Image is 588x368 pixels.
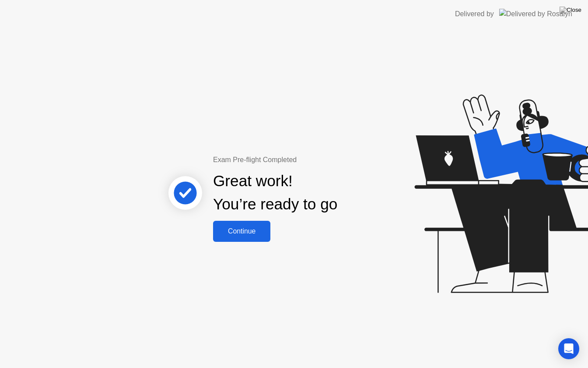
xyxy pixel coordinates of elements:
[213,155,394,165] div: Exam Pre-flight Completed
[213,170,337,216] div: Great work! You’re ready to go
[455,9,494,19] div: Delivered by
[558,338,579,359] div: Open Intercom Messenger
[499,9,572,19] img: Delivered by Rosalyn
[216,227,268,235] div: Continue
[560,7,581,14] img: Close
[213,221,270,242] button: Continue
